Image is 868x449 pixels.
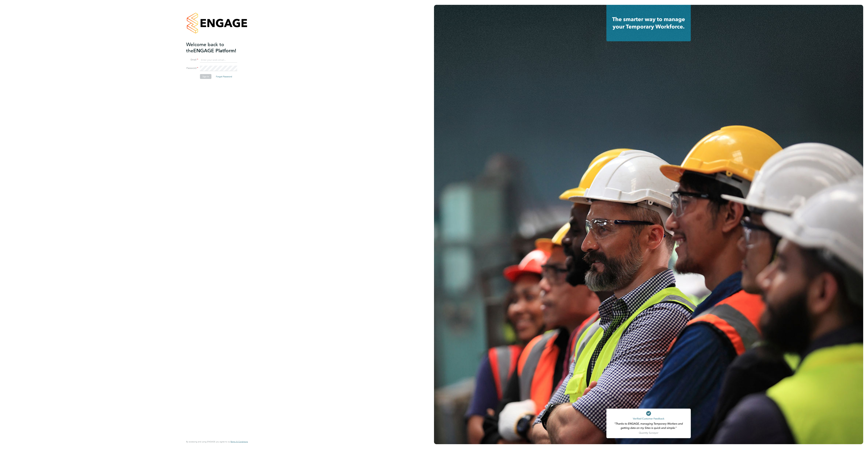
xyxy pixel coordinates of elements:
button: Forgot Password [214,74,234,79]
h2: ENGAGE Platform! [186,41,245,54]
input: Enter your work email... [200,57,237,63]
label: Password [186,67,198,70]
span: Welcome back to the [186,41,224,54]
label: Email [186,58,198,61]
span: By accessing and using ENGAGE you agree to our [186,440,248,443]
a: Terms & Conditions [231,441,248,443]
button: Sign In [200,74,211,79]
